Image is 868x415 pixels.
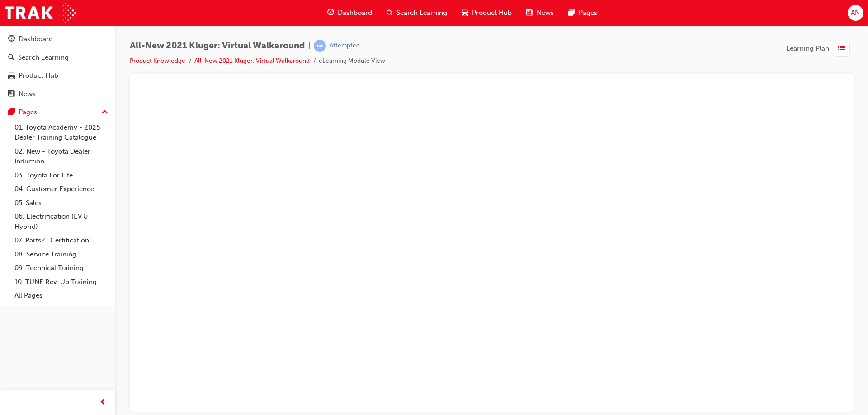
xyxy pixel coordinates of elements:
[11,261,112,275] a: 09. Technical Training
[4,49,112,66] a: Search Learning
[338,8,372,18] span: Dashboard
[4,104,112,121] button: Pages
[11,121,112,145] a: 01. Toyota Academy - 2025 Dealer Training Catalogue
[11,196,112,210] a: 05. Sales
[4,86,112,103] a: News
[8,35,15,43] span: guage-icon
[194,57,310,65] a: All-New 2021 Kluger: Virtual Walkaround
[838,43,845,54] span: list-icon
[19,89,36,99] div: News
[537,8,554,18] span: News
[4,31,112,47] a: Dashboard
[379,4,454,22] a: search-iconSearch Learning
[19,34,53,44] div: Dashboard
[130,41,305,51] span: All-New 2021 Kluger: Virtual Walkaround
[519,4,561,22] a: news-iconNews
[319,56,385,66] li: eLearning Module View
[11,182,112,196] a: 04. Customer Experience
[786,43,829,54] span: Learning Plan
[11,247,112,261] a: 08. Service Training
[454,4,519,22] a: car-iconProduct Hub
[99,397,106,408] span: prev-icon
[472,8,512,18] span: Product Hub
[4,67,112,84] a: Product Hub
[330,42,360,50] div: Attempted
[102,107,108,118] span: up-icon
[5,3,76,23] img: Trak
[396,8,447,18] span: Search Learning
[786,40,854,57] button: Learning Plan
[130,57,185,65] a: Product Knowledge
[4,29,112,104] button: DashboardSearch LearningProduct HubNews
[568,7,575,19] span: pages-icon
[11,275,112,289] a: 10. TUNE Rev-Up Training
[11,233,112,247] a: 07. Parts21 Certification
[19,70,58,81] div: Product Hub
[387,7,393,19] span: search-icon
[462,7,468,19] span: car-icon
[11,168,112,182] a: 03. Toyota For Life
[579,8,597,18] span: Pages
[327,7,334,19] span: guage-icon
[8,54,14,62] span: search-icon
[848,5,863,21] button: AN
[308,41,310,51] span: |
[19,107,37,117] div: Pages
[851,8,860,18] span: AN
[11,145,112,168] a: 02. New - Toyota Dealer Induction
[8,108,15,117] span: pages-icon
[8,72,15,80] span: car-icon
[18,52,69,63] div: Search Learning
[526,7,533,19] span: news-icon
[561,4,604,22] a: pages-iconPages
[8,90,15,98] span: news-icon
[11,289,112,303] a: All Pages
[320,4,379,22] a: guage-iconDashboard
[314,40,326,52] span: learningRecordVerb_ATTEMPT-icon
[11,210,112,233] a: 06. Electrification (EV & Hybrid)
